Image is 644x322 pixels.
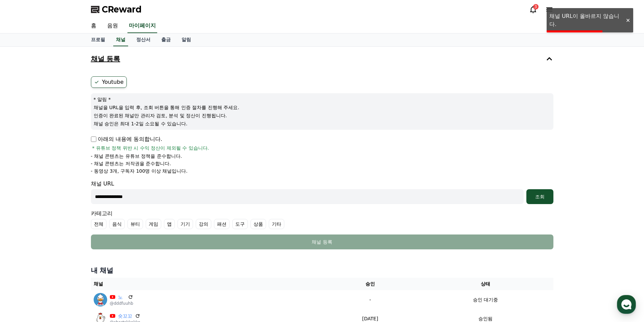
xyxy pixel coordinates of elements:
[418,278,553,290] th: 상태
[196,219,211,229] label: 강의
[127,19,157,33] a: 마이페이지
[104,224,113,230] span: 설정
[232,219,248,229] label: 도구
[94,293,107,306] img: 노
[177,219,193,229] label: 기기
[62,225,70,230] span: 대화
[127,219,143,229] label: 뷰티
[251,219,266,229] label: 상품
[91,76,127,88] label: Youtube
[87,214,130,231] a: 설정
[91,219,106,229] label: 전체
[533,4,539,9] div: 3
[86,33,111,46] a: 프로필
[113,33,128,46] a: 채널
[326,296,415,303] p: -
[91,160,171,167] p: - 채널 콘텐츠는 저작권을 준수합니다.
[110,301,134,306] p: @dddfuuhb
[91,4,142,15] a: CReward
[91,168,188,174] p: - 동영상 3개, 구독자 100명 이상 채널입니다.
[91,153,182,159] p: - 채널 콘텐츠는 유튜브 정책을 준수합니다.
[91,266,553,275] h4: 내 채널
[91,55,120,63] h4: 채널 등록
[91,135,162,143] p: 아래의 내용에 동의합니다.
[156,33,176,46] a: 출금
[146,219,161,229] label: 게임
[104,239,540,245] div: 채널 등록
[269,219,284,229] label: 기타
[526,189,553,204] button: 조회
[91,209,553,229] div: 카테고리
[109,219,125,229] label: 음식
[323,278,418,290] th: 승인
[91,234,553,249] button: 채널 등록
[131,33,156,46] a: 정산서
[176,33,196,46] a: 알림
[118,313,133,320] a: 숏꼬꼬
[214,219,230,229] label: 패션
[21,224,25,230] span: 홈
[529,5,537,14] a: 3
[164,219,175,229] label: 앱
[91,278,323,290] th: 채널
[88,49,556,68] button: 채널 등록
[91,180,553,204] div: 채널 URL
[94,120,551,127] p: 채널 승인은 최대 1-2일 소요될 수 있습니다.
[2,214,45,231] a: 홈
[529,193,551,200] div: 조회
[94,104,551,111] p: 채널을 URL을 입력 후, 조회 버튼을 통해 인증 절차를 진행해 주세요.
[86,19,102,33] a: 홈
[45,214,87,231] a: 대화
[92,145,209,151] span: * 유튜브 정책 위반 시 수익 정산이 제외될 수 있습니다.
[102,19,123,33] a: 음원
[118,294,125,301] a: 노
[473,296,498,303] p: 승인 대기중
[102,4,142,15] span: CReward
[94,112,551,119] p: 인증이 완료된 채널만 관리자 검토, 분석 및 정산이 진행됩니다.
